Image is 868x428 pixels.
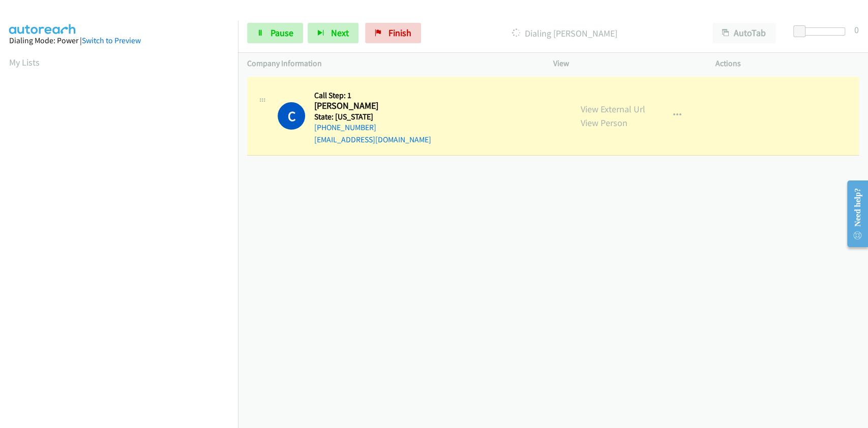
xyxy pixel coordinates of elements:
[331,27,349,39] span: Next
[271,27,293,39] span: Pause
[314,100,401,112] h2: [PERSON_NAME]
[308,23,358,43] button: Next
[278,102,305,130] h1: C
[581,103,645,115] a: View External Url
[839,173,868,254] iframe: Resource Center
[581,117,627,129] a: View Person
[314,90,431,101] h5: Call Step: 1
[314,112,431,122] h5: State: [US_STATE]
[715,57,859,70] p: Actions
[9,56,40,68] a: My Lists
[247,23,303,43] a: Pause
[854,23,859,37] div: 0
[435,26,694,40] p: Dialing [PERSON_NAME]
[388,27,411,39] span: Finish
[712,23,775,43] button: AutoTab
[314,123,376,132] a: [PHONE_NUMBER]
[9,35,229,47] div: Dialing Mode: Power |
[553,57,697,70] p: View
[82,36,141,45] a: Switch to Preview
[314,135,431,144] a: [EMAIL_ADDRESS][DOMAIN_NAME]
[247,57,535,70] p: Company Information
[798,27,845,36] div: Delay between calls (in seconds)
[365,23,421,43] a: Finish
